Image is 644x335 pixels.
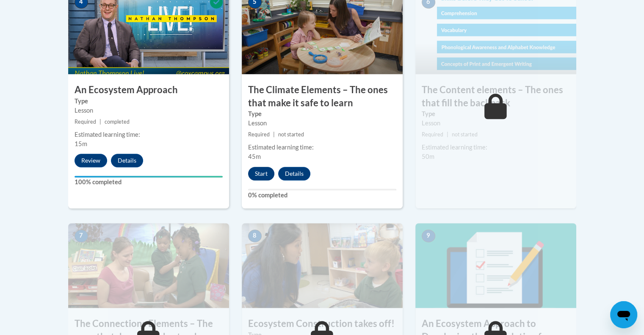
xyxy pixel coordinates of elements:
[75,97,223,106] label: Type
[75,140,87,147] span: 15m
[75,106,223,115] div: Lesson
[278,131,304,138] span: not started
[75,119,96,125] span: Required
[75,130,223,139] div: Estimated learning time:
[248,167,274,180] button: Start
[248,153,261,160] span: 45m
[100,119,101,125] span: |
[248,119,396,128] div: Lesson
[105,119,130,125] span: completed
[75,154,107,167] button: Review
[75,230,88,242] span: 7
[242,317,403,330] h3: Ecosystem Construction takes off!
[75,177,223,187] label: 100% completed
[273,131,275,138] span: |
[422,119,570,128] div: Lesson
[242,223,403,308] img: Course Image
[248,143,396,152] div: Estimated learning time:
[422,153,434,160] span: 50m
[415,223,576,308] img: Course Image
[415,83,576,110] h3: The Content elements – The ones that fill the backpack
[422,109,570,119] label: Type
[422,131,443,138] span: Required
[422,143,570,152] div: Estimated learning time:
[68,83,229,97] h3: An Ecosystem Approach
[248,230,262,242] span: 8
[68,223,229,308] img: Course Image
[422,230,435,242] span: 9
[610,301,637,328] iframe: Button to launch messaging window
[111,154,143,167] button: Details
[242,83,403,110] h3: The Climate Elements – The ones that make it safe to learn
[75,176,223,177] div: Your progress
[248,109,396,119] label: Type
[278,167,310,180] button: Details
[447,131,448,138] span: |
[452,131,478,138] span: not started
[248,191,396,200] label: 0% completed
[248,131,270,138] span: Required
